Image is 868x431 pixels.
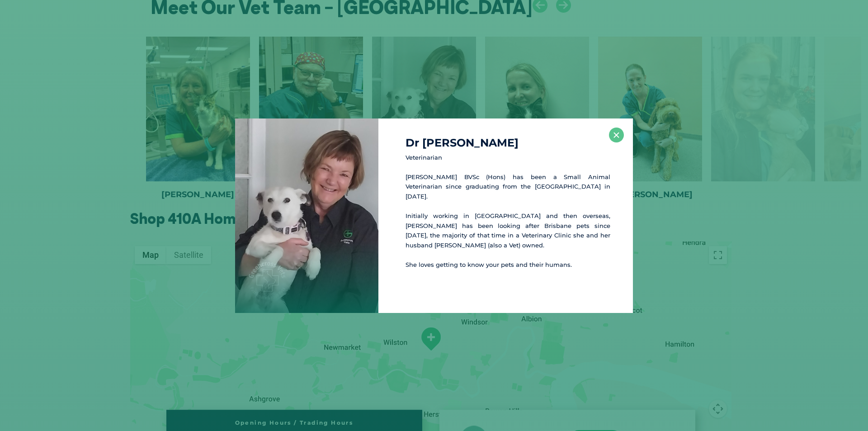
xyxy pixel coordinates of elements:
[406,172,610,202] p: [PERSON_NAME] BVSc (Hons) has been a Small Animal Veterinarian since graduating from the [GEOGRAP...
[406,137,610,148] h4: Dr [PERSON_NAME]
[406,153,610,163] p: Veterinarian
[406,260,610,270] p: She loves getting to know your pets and their humans.
[609,128,624,142] button: ×
[406,211,610,250] p: Initially working in [GEOGRAPHIC_DATA] and then overseas, [PERSON_NAME] has been looking after Br...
